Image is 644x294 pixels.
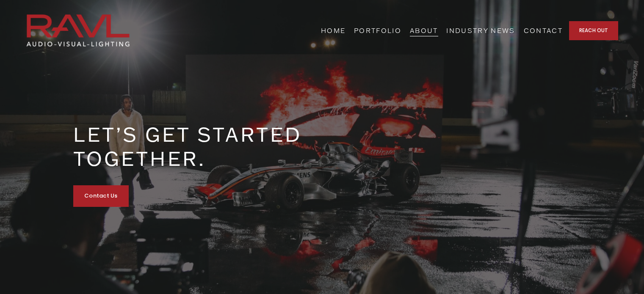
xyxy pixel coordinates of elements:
a: CONTACT [524,24,563,37]
a: HOME [321,24,345,37]
a: Contact Us [73,185,129,207]
a: PORTFOLIO [354,24,401,37]
h3: LET’S GET STARTED TOGETHER. [73,122,322,171]
a: REACH OUT [569,21,618,40]
img: RAVL | Sound, Video, Lighting &amp; IT Services for Events, Los Angeles [26,14,130,47]
a: INDUSTRY NEWS [446,24,515,37]
a: ABOUT [410,24,438,37]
